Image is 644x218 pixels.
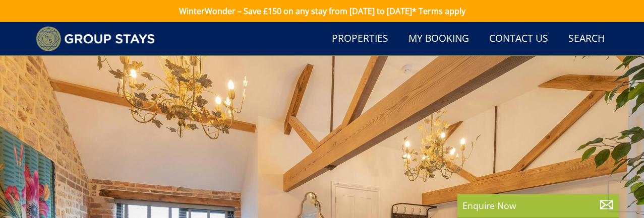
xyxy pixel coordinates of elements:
a: Properties [328,28,392,50]
a: Search [564,28,609,50]
a: Contact Us [485,28,552,50]
a: My Booking [404,28,473,50]
img: Group Stays [36,26,155,51]
p: Enquire Now [462,199,614,212]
